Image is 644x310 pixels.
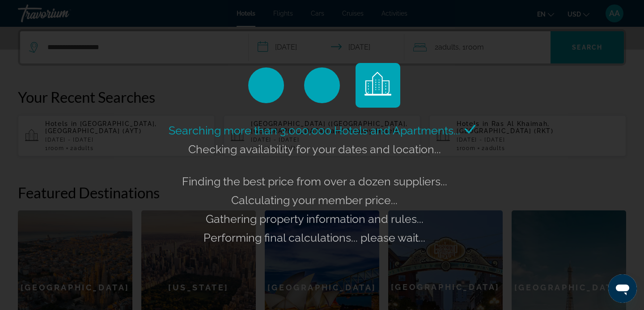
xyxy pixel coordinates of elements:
span: Performing final calculations... please wait... [203,231,425,244]
span: Checking availability for your dates and location... [188,142,441,156]
span: Calculating your member price... [231,193,398,207]
iframe: Кнопка запуска окна обмена сообщениями [608,274,637,303]
span: Searching more than 3,000,000 Hotels and Apartments... [169,124,460,137]
span: Finding the best price from over a dozen suppliers... [182,175,447,188]
span: Gathering property information and rules... [206,212,424,226]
